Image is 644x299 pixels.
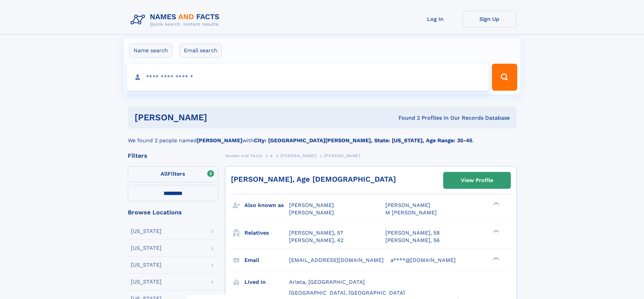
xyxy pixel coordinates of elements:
[461,173,493,188] div: View Profile
[225,151,262,160] a: Names and Facts
[444,172,510,188] a: View Profile
[270,153,273,158] span: A
[289,279,365,285] span: Arleta, [GEOGRAPHIC_DATA]
[231,175,396,183] a: [PERSON_NAME], Age [DEMOGRAPHIC_DATA]
[289,257,384,263] span: [EMAIL_ADDRESS][DOMAIN_NAME]
[462,11,517,27] a: Sign Up
[197,137,242,144] b: [PERSON_NAME]
[128,11,225,29] img: Logo Names and Facts
[408,11,462,27] a: Log In
[128,153,218,159] div: Filters
[129,43,172,58] label: Name search
[127,64,489,91] input: search input
[492,256,500,261] div: ❯
[324,153,360,158] span: [PERSON_NAME]
[289,209,334,216] span: [PERSON_NAME]
[135,113,303,122] h1: [PERSON_NAME]
[244,276,289,288] h3: Lived in
[128,128,517,145] div: We found 2 people named with .
[289,229,343,237] a: [PERSON_NAME], 57
[128,166,218,182] label: Filters
[131,262,162,268] div: [US_STATE]
[128,209,218,215] div: Browse Locations
[280,153,316,158] span: [PERSON_NAME]
[244,200,289,211] h3: Also known as
[270,151,273,160] a: A
[131,279,162,285] div: [US_STATE]
[289,202,334,208] span: [PERSON_NAME]
[180,43,222,58] label: Email search
[385,209,437,216] span: M [PERSON_NAME]
[254,137,472,144] b: City: [GEOGRAPHIC_DATA][PERSON_NAME], State: [US_STATE], Age Range: 35-45
[161,171,168,177] span: All
[385,229,440,237] a: [PERSON_NAME], 58
[131,245,162,251] div: [US_STATE]
[289,237,343,244] a: [PERSON_NAME], 42
[492,64,517,91] button: Search Button
[385,237,440,244] a: [PERSON_NAME], 56
[492,202,500,206] div: ❯
[385,202,430,208] span: [PERSON_NAME]
[244,227,289,239] h3: Relatives
[303,114,510,122] div: Found 2 Profiles In Our Records Database
[244,255,289,266] h3: Email
[289,290,405,296] span: [GEOGRAPHIC_DATA], [GEOGRAPHIC_DATA]
[131,229,162,234] div: [US_STATE]
[492,229,500,233] div: ❯
[280,151,316,160] a: [PERSON_NAME]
